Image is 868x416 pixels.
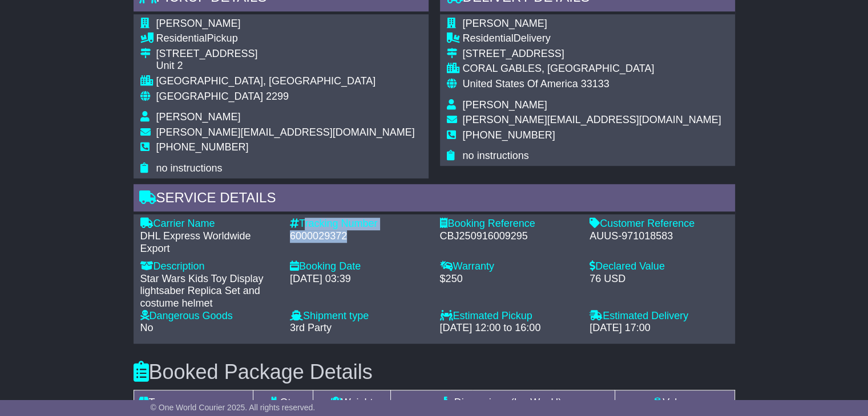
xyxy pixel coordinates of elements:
[463,99,547,111] span: [PERSON_NAME]
[156,162,223,174] span: no instructions
[313,390,391,415] td: Weight
[290,260,429,273] div: Booking Date
[140,260,279,273] div: Description
[463,48,721,60] div: [STREET_ADDRESS]
[463,78,578,89] span: United States Of America
[463,32,514,44] span: Residential
[134,184,735,215] div: Service Details
[581,78,609,89] span: 33133
[463,129,555,141] span: [PHONE_NUMBER]
[290,218,429,230] div: Tracking Number
[463,18,547,29] span: [PERSON_NAME]
[440,310,579,323] div: Estimated Pickup
[290,230,429,243] div: 6000029372
[590,322,728,335] div: [DATE] 17:00
[615,390,734,415] td: Volume
[463,114,721,125] span: [PERSON_NAME][EMAIL_ADDRESS][DOMAIN_NAME]
[156,127,415,138] span: [PERSON_NAME][EMAIL_ADDRESS][DOMAIN_NAME]
[391,390,615,415] td: Dimensions (L x W x H)
[156,75,415,88] div: [GEOGRAPHIC_DATA], [GEOGRAPHIC_DATA]
[156,32,207,44] span: Residential
[134,361,735,384] h3: Booked Package Details
[463,63,721,75] div: CORAL GABLES, [GEOGRAPHIC_DATA]
[590,230,728,243] div: AUUS-971018583
[440,273,579,286] div: $250
[156,18,241,29] span: [PERSON_NAME]
[463,150,529,161] span: no instructions
[290,273,429,286] div: [DATE] 03:39
[140,273,279,310] div: Star Wars Kids Toy Display lightsaber Replica Set and costume helmet
[140,322,154,333] span: No
[440,260,579,273] div: Warranty
[151,403,316,412] span: © One World Courier 2025. All rights reserved.
[156,60,415,72] div: Unit 2
[156,91,263,102] span: [GEOGRAPHIC_DATA]
[440,218,579,230] div: Booking Reference
[156,111,241,123] span: [PERSON_NAME]
[156,141,249,153] span: [PHONE_NUMBER]
[140,310,279,323] div: Dangerous Goods
[290,322,332,333] span: 3rd Party
[253,390,313,415] td: Qty.
[463,32,721,45] div: Delivery
[134,390,253,415] td: Type
[266,91,289,102] span: 2299
[140,218,279,230] div: Carrier Name
[156,32,415,45] div: Pickup
[590,260,728,273] div: Declared Value
[590,218,728,230] div: Customer Reference
[440,230,579,243] div: CBJ250916009295
[590,310,728,323] div: Estimated Delivery
[440,322,579,335] div: [DATE] 12:00 to 16:00
[140,230,279,255] div: DHL Express Worldwide Export
[590,273,728,286] div: 76 USD
[290,310,429,323] div: Shipment type
[156,48,415,60] div: [STREET_ADDRESS]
